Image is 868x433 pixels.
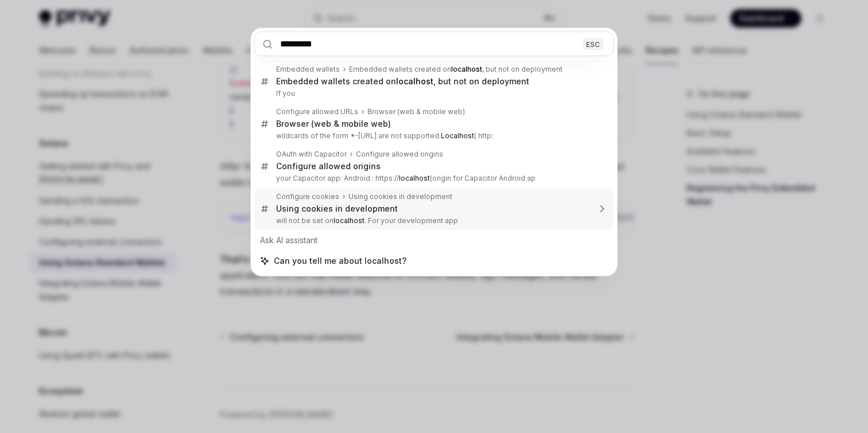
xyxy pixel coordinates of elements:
[276,119,391,129] div: Browser (web & mobile web)
[276,174,590,183] p: your Capacitor app: Android : https:// (origin for Capacitor Android ap
[348,192,452,201] div: Using cookies in development
[276,131,590,141] p: wildcards of the form *-[URL] are not supported. ( http:
[276,161,381,171] div: Configure allowed origins
[254,230,614,251] div: Ask AI assistant
[367,107,465,116] div: Browser (web & mobile web)
[583,38,603,50] div: ESC
[451,65,482,73] b: localhost
[276,150,347,159] div: OAuth with Capacitor
[356,150,443,159] div: Configure allowed origins
[441,131,474,140] b: Localhost
[276,192,339,201] div: Configure cookies
[334,216,365,225] b: localhost
[276,107,358,116] div: Configure allowed URLs
[276,65,340,74] div: Embedded wallets
[276,216,590,225] p: will not be set on . For your development app
[396,76,433,86] b: localhost
[399,174,430,182] b: localhost
[349,65,563,74] div: Embedded wallets created on , but not on deployment
[276,76,529,87] div: Embedded wallets created on , but not on deployment
[274,255,406,267] span: Can you tell me about localhost?
[276,89,590,98] p: If you
[276,204,398,214] div: Using cookies in development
